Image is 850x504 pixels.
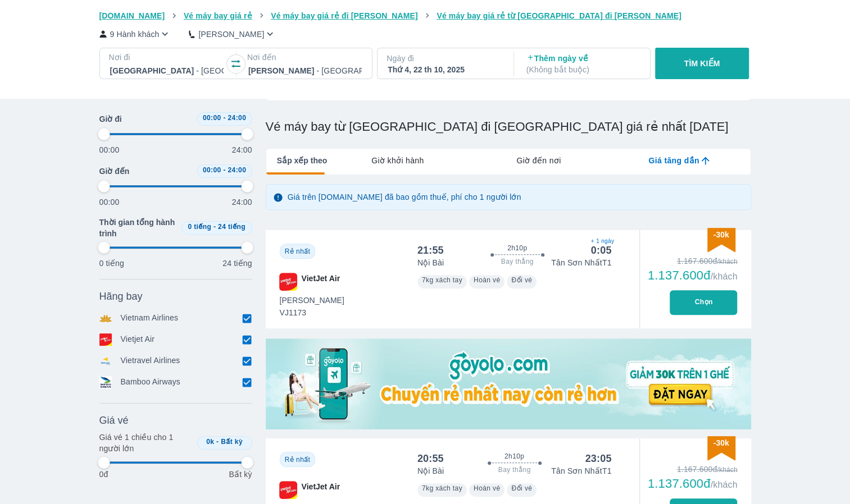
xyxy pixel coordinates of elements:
div: 1.137.600đ [648,477,738,491]
span: 24:00 [228,114,246,122]
span: 0 tiếng [188,223,211,231]
p: Tân Sơn Nhất T1 [551,257,611,268]
p: Tân Sơn Nhất T1 [551,465,611,476]
p: TÌM KIẾM [684,58,720,69]
span: VietJet Air [302,273,340,291]
span: VJ1173 [280,307,344,318]
span: Đổi vé [511,484,532,492]
img: discount [707,228,735,252]
span: Giá vé [99,414,129,427]
span: Hoàn vé [474,276,501,284]
div: 20:55 [417,452,444,465]
span: + 1 ngày [591,237,612,246]
span: 00:00 [203,166,221,174]
p: Giá trên [DOMAIN_NAME] đã bao gồm thuế, phí cho 1 người lớn [288,191,521,203]
img: media-0 [266,338,751,429]
button: TÌM KIẾM [655,48,749,79]
p: Vietravel Airlines [121,355,180,367]
span: Giờ đến nơi [516,155,561,166]
button: Chọn [670,290,737,315]
p: Nơi đi [109,52,225,63]
p: ( Không bắt buộc ) [526,64,640,75]
span: -30k [713,230,729,239]
p: 9 Hành khách [110,29,160,40]
span: 00:00 [203,114,221,122]
span: 7kg xách tay [422,484,462,492]
button: 9 Hành khách [99,28,171,40]
span: [PERSON_NAME] [280,295,344,306]
span: Rẻ nhất [285,456,310,464]
p: Thêm ngày về [526,53,640,75]
h1: Vé máy bay từ [GEOGRAPHIC_DATA] đi [GEOGRAPHIC_DATA] giá rẻ nhất [DATE] [266,119,751,135]
nav: breadcrumb [99,10,751,21]
p: 0đ [99,469,108,480]
span: Vé máy bay giá rẻ đi [PERSON_NAME] [271,11,418,20]
div: 1.167.600đ [648,255,738,267]
span: Vé máy bay giá rẻ từ [GEOGRAPHIC_DATA] đi [PERSON_NAME] [437,11,681,20]
span: Giờ đến [99,166,130,177]
p: Giá vé 1 chiều cho 1 người lớn [99,432,193,454]
p: 24 tiếng [222,258,252,269]
p: Bất kỳ [229,469,252,480]
p: [PERSON_NAME] [198,29,264,40]
p: 24:00 [232,144,252,155]
span: Sắp xếp theo [277,155,328,166]
div: 23:05 [585,452,611,465]
span: -30k [713,438,729,447]
span: VietJet Air [302,481,340,499]
span: - [213,223,216,231]
span: 24:00 [228,166,246,174]
p: 0 tiếng [99,258,124,269]
span: 2h10p [504,452,524,461]
span: Vé máy bay giá rẻ [184,11,252,20]
span: Hoàn vé [474,484,501,492]
img: VJ [279,481,297,499]
img: VJ [279,273,297,291]
img: discount [707,436,735,460]
div: 1.167.600đ [648,464,738,475]
span: Rẻ nhất [285,248,310,255]
span: Đổi vé [511,276,532,284]
span: 24 tiếng [218,223,246,231]
div: Thứ 4, 22 th 10, 2025 [388,64,501,75]
span: Giá tăng dần [648,155,699,166]
p: Vietjet Air [121,333,155,346]
p: Bamboo Airways [121,376,180,388]
div: 21:55 [417,244,444,257]
p: Nội Bài [417,257,444,268]
span: Giờ đi [99,113,122,125]
span: - [223,166,225,174]
div: 0:05 [591,244,612,257]
span: [DOMAIN_NAME] [99,11,165,20]
span: 2h10p [507,244,527,253]
span: Bất kỳ [221,438,243,446]
p: Nơi đến [247,52,363,63]
span: /khách [710,480,737,489]
p: 24:00 [232,196,252,208]
span: Thời gian tổng hành trình [99,217,177,239]
p: Vietnam Airlines [121,312,179,324]
span: 0k [206,438,214,446]
div: 1.137.600đ [648,269,738,282]
div: lab API tabs example [327,149,750,172]
button: [PERSON_NAME] [189,28,276,40]
span: Hãng bay [99,290,143,303]
p: 00:00 [99,144,120,155]
span: 7kg xách tay [422,276,462,284]
p: Nội Bài [417,465,444,476]
p: Ngày đi [387,53,502,64]
span: - [216,438,219,446]
span: - [223,114,225,122]
span: /khách [710,272,737,281]
p: 00:00 [99,196,120,208]
span: Giờ khởi hành [371,155,424,166]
